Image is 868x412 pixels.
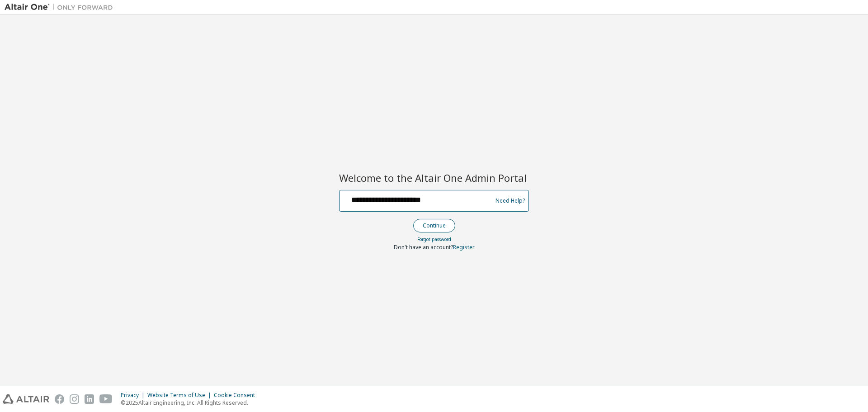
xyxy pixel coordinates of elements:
img: youtube.svg [99,394,113,404]
a: Forgot password [417,236,451,242]
a: Register [453,243,475,251]
img: altair_logo.svg [3,394,49,404]
div: Privacy [121,392,147,399]
img: instagram.svg [70,394,79,404]
div: Cookie Consent [214,392,260,399]
div: Website Terms of Use [147,392,214,399]
h2: Welcome to the Altair One Admin Portal [339,171,529,184]
p: © 2025 Altair Engineering, Inc. All Rights Reserved. [121,399,260,407]
img: facebook.svg [55,394,64,404]
img: Altair One [5,3,118,12]
img: linkedin.svg [85,394,94,404]
button: Continue [413,219,455,232]
span: Don't have an account? [394,243,453,251]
